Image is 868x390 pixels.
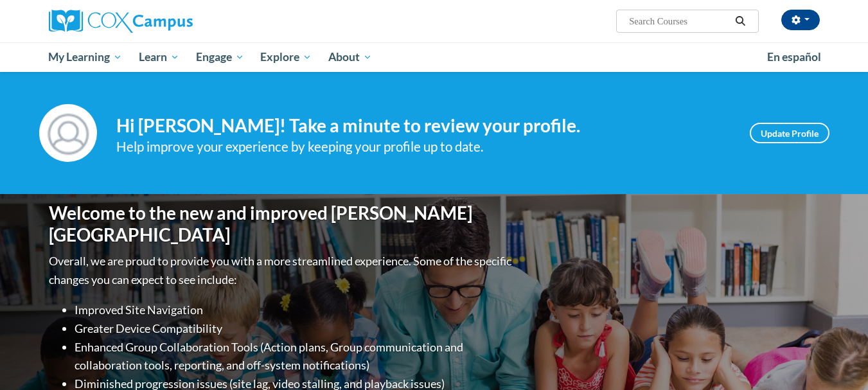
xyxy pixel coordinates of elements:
span: My Learning [48,49,122,65]
div: Main menu [30,42,839,72]
span: Explore [260,49,312,65]
li: Enhanced Group Collaboration Tools (Action plans, Group communication and collaboration tools, re... [75,338,515,375]
a: My Learning [40,42,131,72]
a: En español [759,44,829,71]
a: About [320,42,380,72]
img: Profile Image [39,104,97,162]
h1: Welcome to the new and improved [PERSON_NAME][GEOGRAPHIC_DATA] [49,202,515,245]
input: Search Courses [628,13,731,29]
iframe: Button to launch messaging window [817,339,858,380]
img: Cox Campus [49,10,193,33]
button: Account Settings [781,10,820,30]
span: About [328,49,372,65]
li: Greater Device Compatibility [75,319,515,338]
button: Search [731,13,750,29]
span: Learn [139,49,179,65]
div: Help improve your experience by keeping your profile up to date. [116,136,731,157]
a: Engage [188,42,252,72]
li: Improved Site Navigation [75,301,515,319]
span: En español [767,50,821,64]
a: Learn [130,42,188,72]
a: Update Profile [750,123,829,143]
p: Overall, we are proud to provide you with a more streamlined experience. Some of the specific cha... [49,252,515,289]
span: Engage [196,49,244,65]
h4: Hi [PERSON_NAME]! Take a minute to review your profile. [116,115,731,137]
a: Cox Campus [49,10,293,33]
a: Explore [252,42,320,72]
